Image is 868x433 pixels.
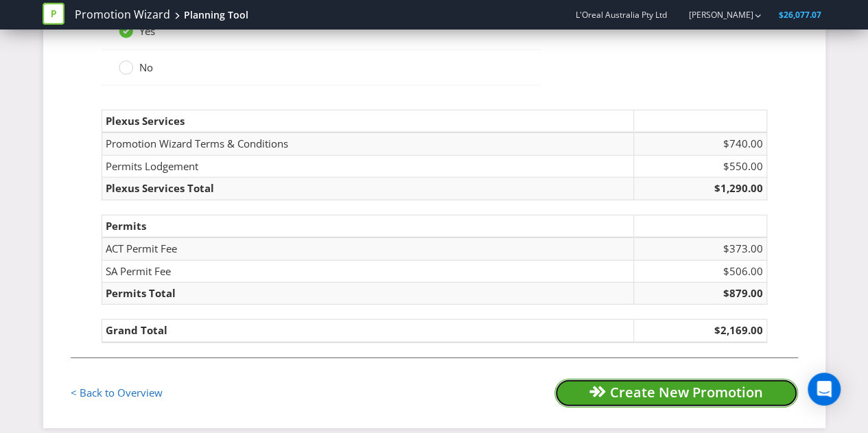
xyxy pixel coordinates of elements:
span: L'Oreal Australia Pty Ltd [575,9,666,21]
td: $740.00 [633,132,766,155]
a: Promotion Wizard [75,7,170,23]
td: $2,169.00 [633,320,766,342]
td: $1,290.00 [633,178,766,200]
div: Planning Tool [184,8,248,22]
td: Grand Total [102,320,633,342]
td: $879.00 [633,282,766,304]
div: Open Intercom Messenger [808,373,841,406]
button: Create New Promotion [554,379,798,408]
td: $506.00 [633,260,766,282]
td: Permits Lodgement [102,155,633,177]
td: Promotion Wizard Terms & Conditions [102,132,633,155]
span: Create New Promotion [610,383,763,401]
a: < Back to Overview [71,386,163,399]
span: $26,077.07 [778,9,821,21]
span: No [139,60,153,74]
td: ACT Permit Fee [102,237,633,260]
td: Permits [102,215,633,237]
td: Permits Total [102,282,633,304]
td: SA Permit Fee [102,260,633,282]
td: $550.00 [633,155,766,177]
td: $373.00 [633,237,766,260]
td: Plexus Services Total [102,178,633,200]
td: Plexus Services [102,110,633,132]
a: [PERSON_NAME] [675,9,753,21]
